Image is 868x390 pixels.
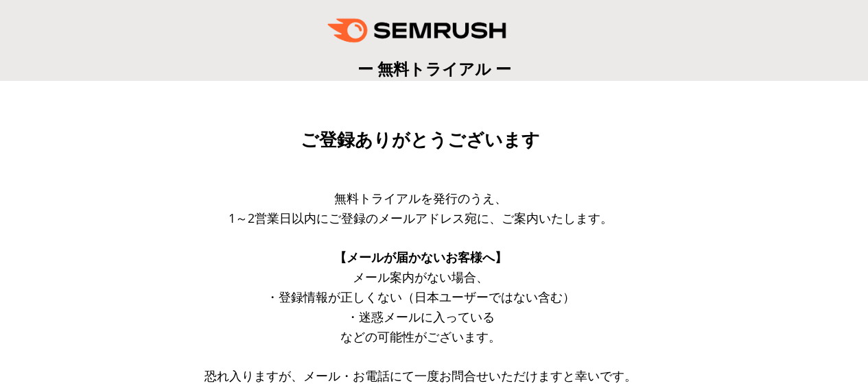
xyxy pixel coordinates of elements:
[340,328,501,345] span: などの可能性がございます。
[266,289,575,305] span: ・登録情報が正しくない（日本ユーザーではない含む）
[228,210,613,226] span: 1～2営業日以内にご登録のメールアドレス宛に、ご案内いたします。
[357,58,511,80] span: ー 無料トライアル ー
[301,130,540,150] span: ご登録ありがとうございます
[334,190,507,206] span: 無料トライアルを発行のうえ、
[347,308,495,325] span: ・迷惑メールに入っている
[353,269,489,285] span: メール案内がない場合、
[204,367,637,384] span: 恐れ入りますが、メール・お電話にて一度お問合せいただけますと幸いです。
[334,249,507,265] span: 【メールが届かないお客様へ】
